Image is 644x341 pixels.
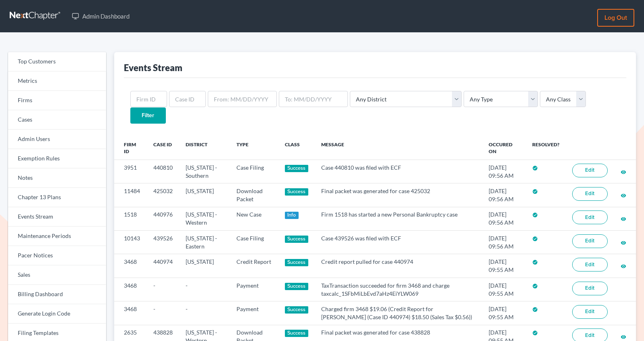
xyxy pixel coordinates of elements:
td: [DATE] 09:56 AM [482,231,526,254]
th: Class [278,137,315,160]
th: Type [230,137,278,160]
td: [US_STATE] - Southern [179,160,230,183]
a: Exemption Rules [8,149,106,168]
td: 10143 [114,231,147,254]
td: Credit report pulled for case 440974 [315,254,482,278]
a: Chapter 13 Plans [8,188,106,207]
i: visibility [621,193,626,198]
td: [US_STATE] - Western [179,207,230,230]
td: 440974 [147,254,179,278]
th: District [179,137,230,160]
a: Log out [597,9,634,27]
th: Resolved? [526,137,566,160]
div: Success [285,259,308,266]
th: Message [315,137,482,160]
a: Top Customers [8,52,106,72]
a: Billing Dashboard [8,285,106,304]
td: [US_STATE] - Eastern [179,231,230,254]
a: Generate Login Code [8,304,106,324]
a: visibility [621,239,626,246]
th: Case ID [147,137,179,160]
a: visibility [621,168,626,175]
a: Edit [572,210,608,224]
i: check_circle [532,236,538,242]
a: Edit [572,282,608,295]
td: 3468 [114,254,147,278]
input: From: MM/DD/YYYY [208,91,277,107]
div: Success [285,306,308,314]
i: check_circle [532,307,538,312]
i: visibility [621,240,626,246]
div: Success [285,165,308,172]
i: check_circle [532,165,538,171]
td: - [147,301,179,325]
a: Edit [572,164,608,177]
td: 440976 [147,207,179,230]
a: visibility [621,333,626,340]
a: Cases [8,110,106,130]
i: visibility [621,334,626,340]
td: TaxTransaction succeeded for firm 3468 and charge taxcalc_1SFbMiLbEvd7aHz4EiYLW069 [315,278,482,301]
td: - [179,301,230,325]
a: visibility [621,192,626,198]
a: Admin Dashboard [68,9,134,23]
td: [DATE] 09:56 AM [482,183,526,207]
i: check_circle [532,189,538,194]
td: Charged firm 3468 $19.06 (Credit Report for [PERSON_NAME] (Case ID 440974) $18.50 (Sales Tax $0.56)) [315,301,482,325]
td: Final packet was generated for case 425032 [315,183,482,207]
i: check_circle [532,212,538,218]
td: - [147,278,179,301]
div: Success [285,236,308,243]
div: Events Stream [124,62,182,74]
td: 3468 [114,301,147,325]
td: Case 439526 was filed with ECF [315,231,482,254]
td: [DATE] 09:55 AM [482,301,526,325]
td: [DATE] 09:56 AM [482,207,526,230]
td: 3951 [114,160,147,183]
a: Maintenance Periods [8,227,106,246]
td: Case Filing [230,231,278,254]
a: Sales [8,265,106,285]
td: 425032 [147,183,179,207]
td: - [179,278,230,301]
a: Edit [572,305,608,319]
td: [DATE] 09:56 AM [482,160,526,183]
a: Metrics [8,72,106,91]
a: Firms [8,91,106,110]
td: [DATE] 09:55 AM [482,254,526,278]
i: visibility [621,263,626,269]
a: visibility [621,215,626,222]
div: Success [285,283,308,290]
td: 11484 [114,183,147,207]
input: To: MM/DD/YYYY [279,91,348,107]
input: Case ID [169,91,206,107]
td: Case Filing [230,160,278,183]
td: Firm 1518 has started a new Personal Bankruptcy case [315,207,482,230]
i: visibility [621,169,626,175]
td: [DATE] 09:55 AM [482,278,526,301]
a: Pacer Notices [8,246,106,265]
a: Events Stream [8,207,106,227]
td: 440810 [147,160,179,183]
td: New Case [230,207,278,230]
div: Success [285,188,308,196]
td: Download Packet [230,183,278,207]
td: 3468 [114,278,147,301]
a: Notes [8,168,106,188]
i: check_circle [532,330,538,336]
td: Payment [230,301,278,325]
a: Edit [572,187,608,201]
a: Admin Users [8,130,106,149]
th: Occured On [482,137,526,160]
i: visibility [621,216,626,222]
td: Case 440810 was filed with ECF [315,160,482,183]
td: 439526 [147,231,179,254]
td: Credit Report [230,254,278,278]
th: Firm ID [114,137,147,160]
a: Edit [572,258,608,272]
input: Firm ID [130,91,167,107]
input: Filter [130,107,166,124]
i: check_circle [532,283,538,289]
td: [US_STATE] [179,254,230,278]
td: Payment [230,278,278,301]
